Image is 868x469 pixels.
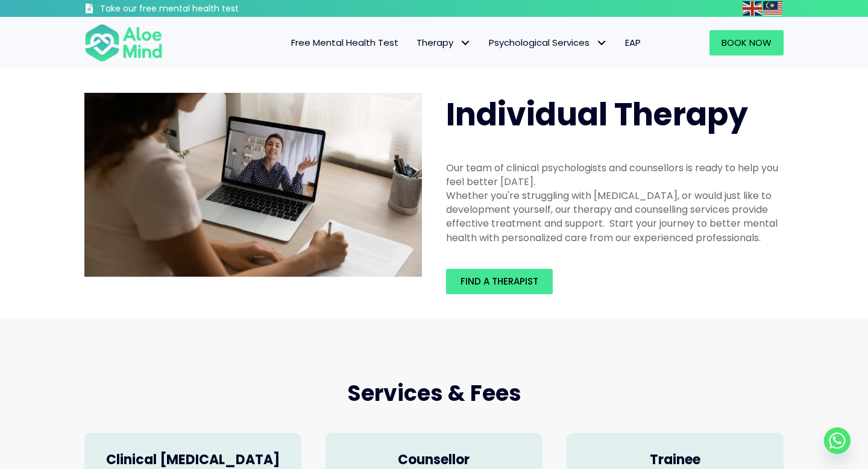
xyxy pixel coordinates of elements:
[743,1,762,16] img: en
[446,92,748,136] span: Individual Therapy
[743,1,763,15] a: English
[709,30,784,55] a: Book Now
[84,3,303,17] a: Take our free mental health test
[489,36,607,49] span: Psychological Services
[407,30,480,55] a: TherapyTherapy: submenu
[178,30,650,55] nav: Menu
[100,3,303,15] h3: Take our free mental health test
[84,93,422,277] img: Therapy online individual
[456,34,474,52] span: Therapy: submenu
[446,189,784,245] div: Whether you're struggling with [MEDICAL_DATA], or would just like to development yourself, our th...
[763,1,784,15] a: Malay
[722,36,772,49] span: Book Now
[625,36,641,49] span: EAP
[446,161,784,189] div: Our team of clinical psychologists and counsellors is ready to help you feel better [DATE].
[417,36,471,49] span: Therapy
[616,30,650,55] a: EAP
[480,30,616,55] a: Psychological ServicesPsychological Services: submenu
[282,30,407,55] a: Free Mental Health Test
[84,23,163,63] img: Aloe mind Logo
[763,1,782,16] img: ms
[593,34,610,52] span: Psychological Services: submenu
[461,275,538,288] span: Find a therapist
[824,427,851,454] a: Whatsapp
[446,269,553,294] a: Find a therapist
[291,36,398,49] span: Free Mental Health Test
[347,378,521,409] span: Services & Fees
